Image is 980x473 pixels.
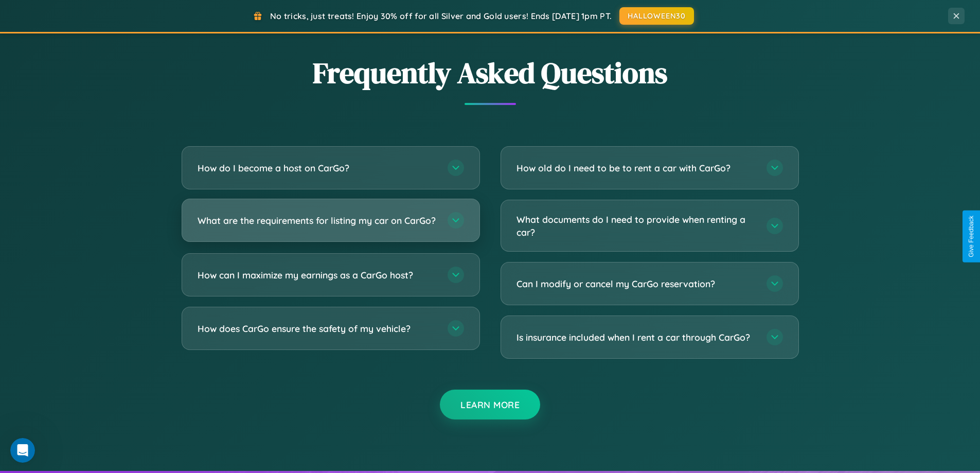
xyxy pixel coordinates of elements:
h3: Is insurance included when I rent a car through CarGo? [516,331,756,344]
h3: How does CarGo ensure the safety of my vehicle? [198,322,437,335]
button: HALLOWEEN30 [619,7,694,25]
iframe: Intercom live chat [10,438,35,463]
h3: How can I maximize my earnings as a CarGo host? [198,269,437,282]
h3: Can I modify or cancel my CarGo reservation? [516,277,756,290]
h3: How do I become a host on CarGo? [198,162,437,174]
span: No tricks, just treats! Enjoy 30% off for all Silver and Gold users! Ends [DATE] 1pm PT. [270,11,612,21]
h2: Frequently Asked Questions [182,53,799,93]
h3: What documents do I need to provide when renting a car? [516,213,756,238]
h3: How old do I need to be to rent a car with CarGo? [516,162,756,174]
div: Give Feedback [968,216,975,257]
h3: What are the requirements for listing my car on CarGo? [198,214,437,227]
button: Learn More [440,390,540,419]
